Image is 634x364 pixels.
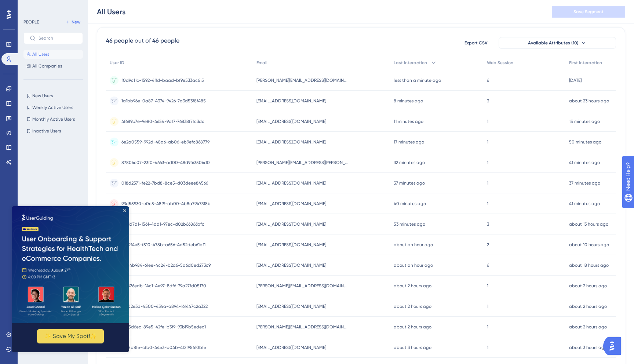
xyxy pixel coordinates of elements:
[97,7,125,17] div: All Users
[464,40,488,46] span: Export CSV
[23,127,83,135] button: Inactive Users
[121,242,205,248] span: e012f4e5-f510-478b-a656-4d52deb61bf1
[569,222,608,227] time: about 13 hours ago
[32,93,53,99] span: New Users
[256,262,326,268] span: [EMAIL_ADDRESS][DOMAIN_NAME]
[256,303,326,309] span: [EMAIL_ADDRESS][DOMAIN_NAME]
[256,119,326,124] span: [EMAIL_ADDRESS][DOMAIN_NAME]
[569,160,600,165] time: 41 minutes ago
[121,303,208,309] span: 91e02e3d-4500-434a-a894-16f447c2a322
[394,304,431,309] time: about 2 hours ago
[17,2,46,11] span: Need Help?
[394,345,431,350] time: about 3 hours ago
[394,222,425,227] time: 53 minutes ago
[394,263,433,268] time: about an hour ago
[394,242,433,247] time: about an hour ago
[552,6,625,18] button: Save Segment
[569,60,602,66] span: First Interaction
[569,263,609,268] time: about 18 hours ago
[394,324,431,330] time: about 2 hours ago
[394,181,425,186] time: 37 minutes ago
[394,160,425,165] time: 32 minutes ago
[121,324,206,330] span: 1805d6ec-89e5-42fe-b3f9-93b19b5edec1
[72,19,80,25] span: New
[394,139,424,145] time: 17 minutes ago
[106,36,133,45] div: 46 people
[32,128,61,134] span: Inactive Users
[487,303,488,309] span: 1
[135,36,151,45] div: out of
[499,37,616,49] button: Available Attributes (10)
[487,262,489,268] span: 6
[256,160,348,165] span: [PERSON_NAME][EMAIL_ADDRESS][PERSON_NAME][DOMAIN_NAME]
[569,304,607,309] time: about 2 hours ago
[569,119,600,124] time: 15 minutes ago
[569,98,609,103] time: about 23 hours ago
[121,283,206,289] span: 0d826edb-14c1-4e97-8df6-79a27fd05170
[487,60,513,66] span: Web Session
[110,60,124,66] span: User ID
[23,50,83,59] button: All Users
[256,201,326,207] span: [EMAIL_ADDRESS][DOMAIN_NAME]
[23,19,39,25] div: PEOPLE
[569,345,607,350] time: about 3 hours ago
[256,77,348,83] span: [PERSON_NAME][EMAIL_ADDRESS][DOMAIN_NAME]
[32,63,62,69] span: All Companies
[256,242,326,248] span: [EMAIL_ADDRESS][DOMAIN_NAME]
[121,262,211,268] span: 6d04b984-61ee-4c24-b2a6-5a6d0ed273c9
[569,201,600,206] time: 41 minutes ago
[487,283,488,289] span: 1
[394,60,427,66] span: Last Interaction
[569,283,607,288] time: about 2 hours ago
[256,60,267,66] span: Email
[394,201,426,206] time: 40 minutes ago
[256,98,326,104] span: [EMAIL_ADDRESS][DOMAIN_NAME]
[528,40,579,46] span: Available Attributes (10)
[487,77,489,83] span: 6
[487,221,489,227] span: 3
[23,91,83,100] button: New Users
[256,283,348,289] span: [PERSON_NAME][EMAIL_ADDRESS][DOMAIN_NAME]
[487,160,488,165] span: 1
[394,283,431,288] time: about 2 hours ago
[603,335,625,357] iframe: UserGuiding AI Assistant Launcher
[394,98,423,103] time: 8 minutes ago
[487,180,488,186] span: 1
[487,119,488,124] span: 1
[487,324,488,330] span: 1
[569,78,582,83] time: [DATE]
[256,345,326,350] span: [EMAIL_ADDRESS][DOMAIN_NAME]
[121,201,211,207] span: 93d55930-e0c5-48f9-ab00-4b8a7947318b
[256,139,326,145] span: [EMAIL_ADDRESS][DOMAIN_NAME]
[487,98,489,104] span: 3
[569,139,601,145] time: 50 minutes ago
[487,139,488,145] span: 1
[23,62,83,70] button: All Companies
[112,3,114,6] div: Close Preview
[32,116,75,122] span: Monthly Active Users
[487,242,489,248] span: 2
[62,18,83,26] button: New
[121,221,204,227] span: 6a11d7d1-1561-4dd1-97ec-d02b66866bfc
[569,181,600,186] time: 37 minutes ago
[121,180,208,186] span: 018d2371-fe22-7bd8-8ce5-d03deee84566
[394,119,423,124] time: 11 minutes ago
[121,119,204,124] span: 4f689b7e-9e80-4654-9df7-76838f7fc3dc
[32,105,73,110] span: Weekly Active Users
[569,324,607,330] time: about 2 hours ago
[256,221,326,227] span: [EMAIL_ADDRESS][DOMAIN_NAME]
[256,324,348,330] span: [PERSON_NAME][EMAIL_ADDRESS][DOMAIN_NAME]
[487,201,488,207] span: 1
[23,103,83,112] button: Weekly Active Users
[458,37,494,49] button: Export CSV
[394,78,441,83] time: less than a minute ago
[121,345,206,350] span: d198b8fe-cfb0-44e3-b04b-4f2f95610bfe
[32,51,49,57] span: All Users
[487,345,488,350] span: 1
[121,139,209,145] span: 6e2a0559-992d-48a6-ab06-eb9efc868779
[121,98,206,104] span: 1a1bb96e-0a87-4374-9426-7a3d53f8f485
[152,36,179,45] div: 46 people
[39,36,77,41] input: Search
[23,115,83,124] button: Monthly Active Users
